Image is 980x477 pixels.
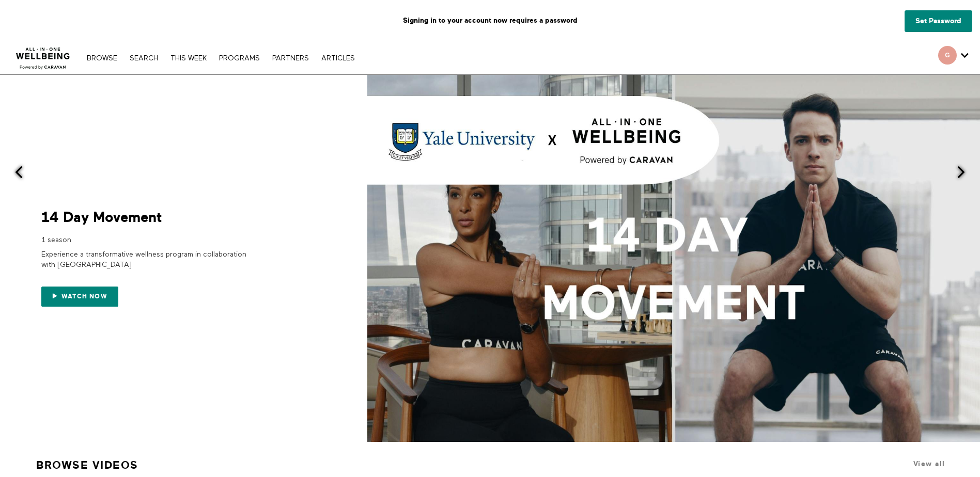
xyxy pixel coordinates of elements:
a: PARTNERS [267,55,314,62]
a: ARTICLES [316,55,360,62]
a: View all [913,460,945,468]
a: Search [125,55,163,62]
div: Secondary [930,41,976,74]
a: Set Password [905,10,972,32]
nav: Primary [82,53,360,63]
a: Browse [82,55,122,62]
a: THIS WEEK [165,55,212,62]
a: PROGRAMS [214,55,265,62]
a: Browse Videos [36,454,138,476]
p: Signing in to your account now requires a password [8,8,972,34]
img: CARAVAN [12,40,74,71]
